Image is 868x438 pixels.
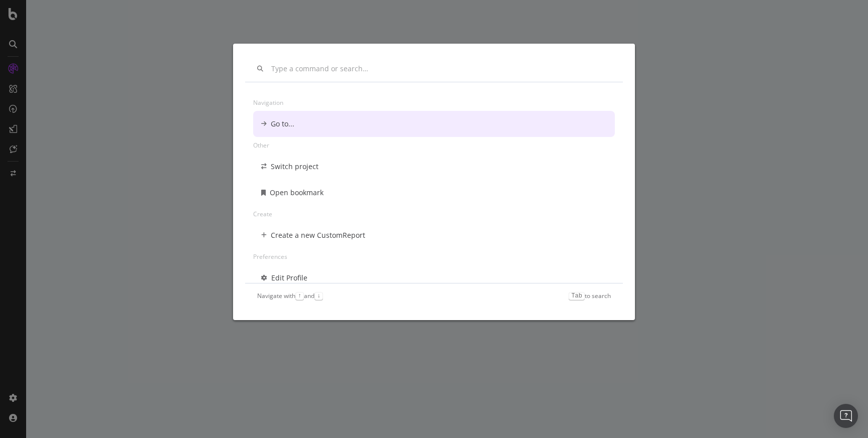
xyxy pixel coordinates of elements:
div: Go to... [271,119,294,129]
div: Other [253,137,615,154]
div: Switch project [271,162,318,172]
div: Edit Profile [271,273,307,283]
div: Open bookmark [270,188,323,198]
kbd: Tab [569,292,585,300]
kbd: ↓ [314,292,323,300]
div: Preferences [253,248,615,265]
div: modal [233,44,635,320]
input: Type a command or search… [271,65,611,73]
div: Create a new CustomReport [271,230,365,240]
div: Create [253,206,615,222]
div: Open Intercom Messenger [834,404,858,428]
div: Navigation [253,94,615,111]
div: to search [569,291,611,300]
kbd: ↑ [295,292,304,300]
div: Navigate with and [257,291,323,300]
